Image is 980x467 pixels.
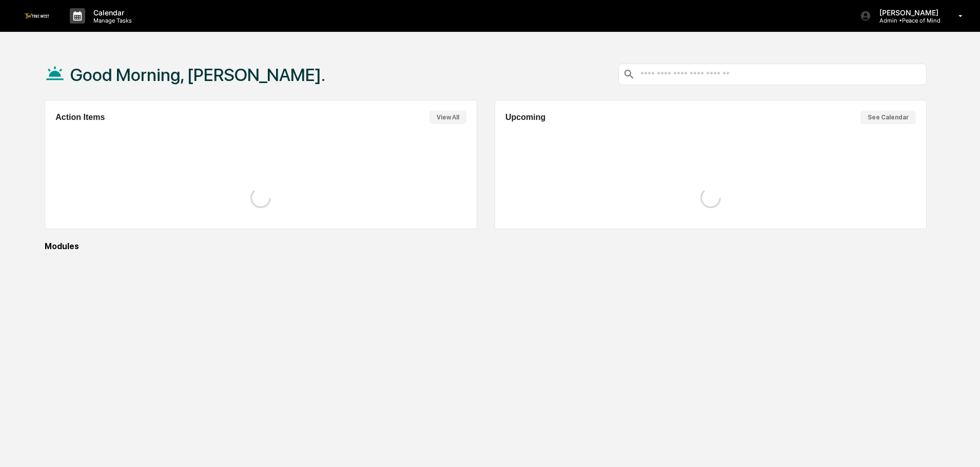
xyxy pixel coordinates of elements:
[429,111,466,124] button: View All
[871,17,944,24] p: Admin • Peace of Mind
[85,17,137,24] p: Manage Tasks
[505,113,545,122] h2: Upcoming
[85,8,137,17] p: Calendar
[25,13,49,18] img: logo
[70,65,325,85] h1: Good Morning, [PERSON_NAME].
[55,113,105,122] h2: Action Items
[860,111,916,124] button: See Calendar
[871,8,944,17] p: [PERSON_NAME]
[45,241,927,251] div: Modules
